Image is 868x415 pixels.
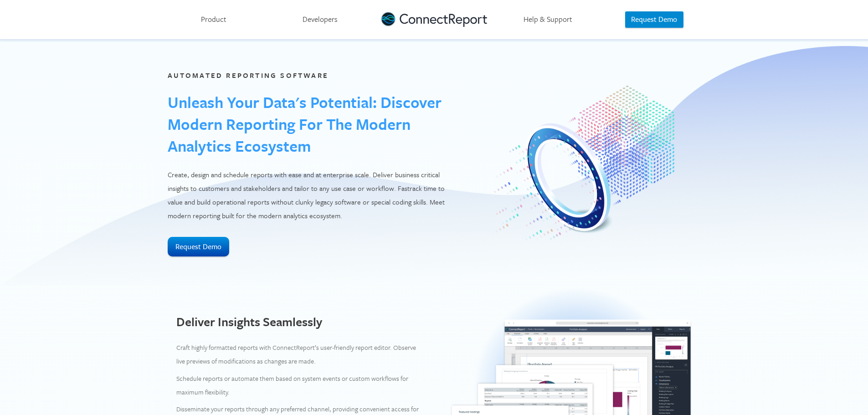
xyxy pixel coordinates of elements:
p: Create, design and schedule reports with ease and at enterprise scale. Deliver business critical ... [168,168,451,222]
a: Request Demo [168,241,229,252]
button: Request Demo [168,237,229,256]
p: Schedule reports or automate them based on system events or custom workflows for maximum flexibil... [176,372,419,399]
p: Craft highly formatted reports with ConnectReport’s user-friendly report editor. Observe live pre... [176,341,419,368]
img: Centralized Reporting [492,86,674,241]
h2: Deliver Insights Seamlessly [176,313,419,330]
h1: Unleash Your Data's Potential: Discover Modern Reporting for the Modern Analytics Ecosystem [168,91,451,157]
button: Request Demo [625,11,683,28]
label: Automated Reporting Software [168,70,329,80]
